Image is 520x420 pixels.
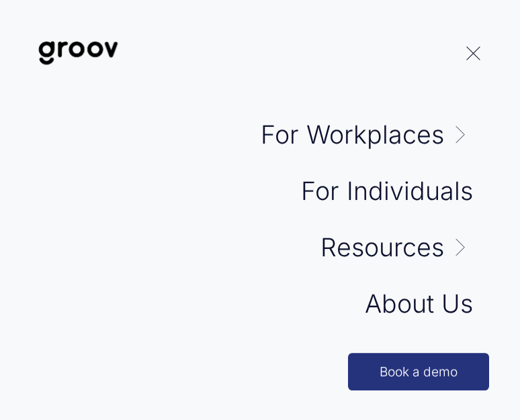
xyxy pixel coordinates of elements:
a: For Individuals [301,178,473,204]
a: About Us [365,291,473,317]
a: Book a demo [348,353,489,390]
img: Groov | Unlock Human Potential at Work and in Life [31,31,126,75]
a: Resources [320,235,473,260]
a: For Workplaces [261,122,473,148]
